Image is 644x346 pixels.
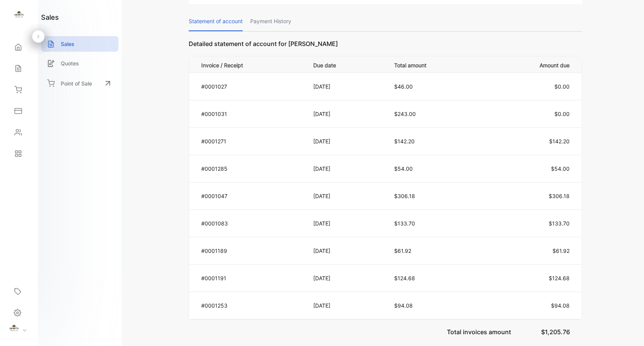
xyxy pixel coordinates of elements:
img: logo [13,10,25,21]
span: $54.00 [394,165,413,172]
h1: sales [41,12,59,22]
span: $94.08 [551,302,570,309]
p: [DATE] [313,137,379,145]
span: $243.00 [394,111,416,117]
span: $142.20 [549,138,570,144]
p: #0001083 [201,219,303,227]
span: $61.92 [394,248,411,254]
p: [DATE] [313,219,379,227]
p: Total invoices amount [447,320,511,336]
span: $0.00 [554,111,570,117]
a: Sales [41,36,118,52]
span: $306.18 [549,193,570,199]
span: $61.92 [552,248,570,254]
p: #0001027 [201,83,303,90]
p: Payment History [250,12,291,31]
p: Statement of account [189,12,243,31]
span: $124.68 [394,275,415,281]
img: profile [8,324,20,335]
p: Detailed statement of account for [PERSON_NAME] [189,39,582,56]
p: Sales [61,40,74,48]
a: Quotes [41,56,118,71]
p: #0001047 [201,192,303,200]
p: [DATE] [313,110,379,118]
p: Quotes [61,59,79,67]
p: Amount due [489,60,569,69]
button: Open LiveChat chat widget [6,3,29,26]
p: Total amount [394,60,480,69]
p: #0001189 [201,247,303,255]
p: [DATE] [313,83,379,90]
a: Point of Sale [41,75,118,92]
p: [DATE] [313,302,379,309]
p: #0001191 [201,274,303,282]
p: #0001031 [201,110,303,118]
span: $0.00 [554,83,570,90]
p: #0001285 [201,165,303,173]
span: $46.00 [394,83,413,90]
p: #0001253 [201,302,303,309]
p: Invoice / Receipt [201,60,303,69]
span: $133.70 [549,220,570,227]
p: [DATE] [313,274,379,282]
span: $142.20 [394,138,415,144]
p: #0001271 [201,137,303,145]
span: $133.70 [394,220,415,227]
span: $306.18 [394,193,415,199]
p: [DATE] [313,165,379,173]
span: $94.08 [394,302,413,309]
p: Point of Sale [61,79,92,87]
p: [DATE] [313,247,379,255]
p: Due date [313,60,379,69]
span: $54.00 [551,165,570,172]
p: [DATE] [313,192,379,200]
span: $124.68 [549,275,570,281]
span: $1,205.76 [541,328,570,336]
